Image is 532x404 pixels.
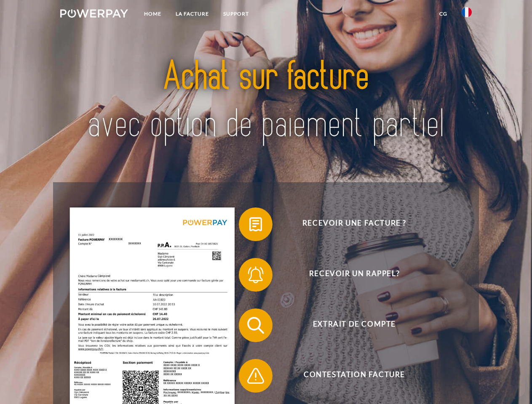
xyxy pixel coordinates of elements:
[245,214,266,235] img: qb_bill.svg
[245,315,266,336] img: qb_search.svg
[245,365,266,386] img: qb_warning.svg
[251,308,457,342] span: Extrait de compte
[239,258,458,292] button: Recevoir un rappel?
[432,6,454,21] a: CG
[498,370,525,397] iframe: Bouton de lancement de la fenêtre de messagerie
[251,258,457,292] span: Recevoir un rappel?
[251,359,457,393] span: Contestation Facture
[245,264,266,285] img: qb_bell.svg
[137,6,168,21] a: Home
[239,308,458,342] button: Extrait de compte
[168,6,216,21] a: LA FACTURE
[239,207,458,241] button: Recevoir une facture ?
[462,7,472,17] img: fr
[80,40,452,161] img: title-powerpay_fr.svg
[216,6,256,21] a: Support
[60,9,128,18] img: logo-powerpay-white.svg
[239,359,458,393] button: Contestation Facture
[251,207,457,241] span: Recevoir une facture ?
